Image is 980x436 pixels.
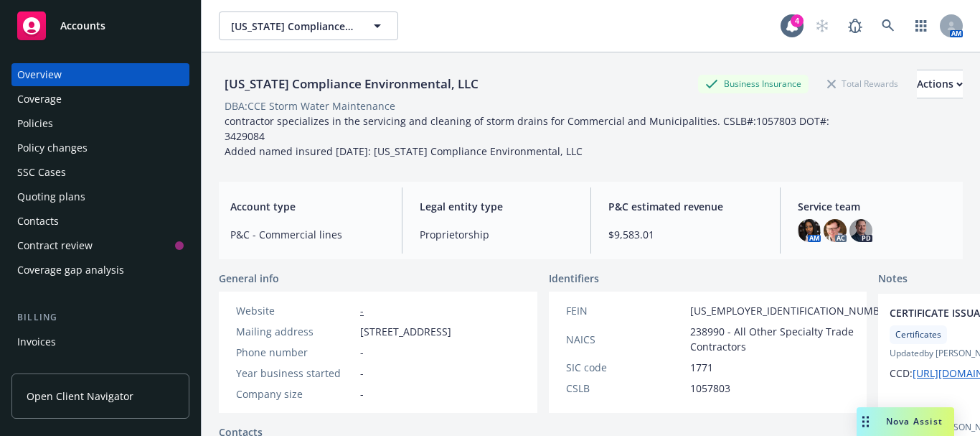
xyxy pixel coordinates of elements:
[17,136,88,159] div: Policy changes
[360,345,364,360] span: -
[608,227,763,242] span: $9,583.01
[17,259,124,282] div: Coverage gap analysis
[225,98,395,113] div: DBA: CCE Storm Water Maintenance
[17,161,66,184] div: SSC Cases
[566,381,684,396] div: CSLB
[690,381,730,396] span: 1057803
[219,11,398,40] button: [US_STATE] Compliance Environmental, LLC
[857,407,875,436] div: Drag to move
[566,332,684,347] div: NAICS
[17,112,53,135] div: Policies
[690,360,713,375] span: 1771
[907,11,936,40] a: Switch app
[841,11,870,40] a: Report a Bug
[17,330,56,353] div: Invoices
[236,386,354,402] div: Company size
[60,20,105,32] span: Accounts
[917,70,963,98] div: Actions
[219,75,484,93] div: [US_STATE] Compliance Environmental, LLC
[11,355,189,378] a: Billing updates
[230,227,385,242] span: P&C - Commercial lines
[11,112,189,135] a: Policies
[231,19,355,34] span: [US_STATE] Compliance Environmental, LLC
[824,219,847,242] img: photo
[17,355,90,378] div: Billing updates
[11,234,189,257] a: Contract review
[236,366,354,381] div: Year business started
[219,271,279,286] span: General info
[566,303,684,318] div: FEIN
[11,185,189,208] a: Quoting plans
[808,11,837,40] a: Start snowing
[11,259,189,282] a: Coverage gap analysis
[11,136,189,159] a: Policy changes
[236,303,354,318] div: Website
[895,328,941,341] span: Certificates
[11,330,189,353] a: Invoices
[690,324,895,354] span: 238990 - All Other Specialty Trade Contractors
[17,63,62,86] div: Overview
[360,366,364,381] span: -
[17,185,85,208] div: Quoting plans
[798,219,821,242] img: photo
[230,199,385,214] span: Account type
[420,199,574,214] span: Legal entity type
[549,271,599,286] span: Identifiers
[420,227,574,242] span: Proprietorship
[225,114,832,158] span: contractor specializes in the servicing and cleaning of storm drains for Commercial and Municipal...
[857,407,954,436] button: Nova Assist
[11,88,189,111] a: Coverage
[11,210,189,233] a: Contacts
[236,345,354,360] div: Phone number
[236,324,354,339] div: Mailing address
[849,219,872,242] img: photo
[11,63,189,86] a: Overview
[690,303,895,318] span: [US_EMPLOYER_IDENTIFICATION_NUMBER]
[886,415,943,427] span: Nova Assist
[17,210,59,233] div: Contacts
[360,386,364,402] span: -
[798,199,952,214] span: Service team
[11,161,189,184] a: SSC Cases
[878,271,908,288] span: Notes
[11,6,189,46] a: Accounts
[917,70,963,98] button: Actions
[566,360,684,375] div: SIC code
[11,310,189,325] div: Billing
[17,88,62,111] div: Coverage
[698,75,809,93] div: Business Insurance
[360,304,364,317] a: -
[608,199,763,214] span: P&C estimated revenue
[874,11,903,40] a: Search
[360,324,451,339] span: [STREET_ADDRESS]
[820,75,905,93] div: Total Rewards
[791,14,804,27] div: 4
[27,389,133,404] span: Open Client Navigator
[17,234,93,257] div: Contract review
